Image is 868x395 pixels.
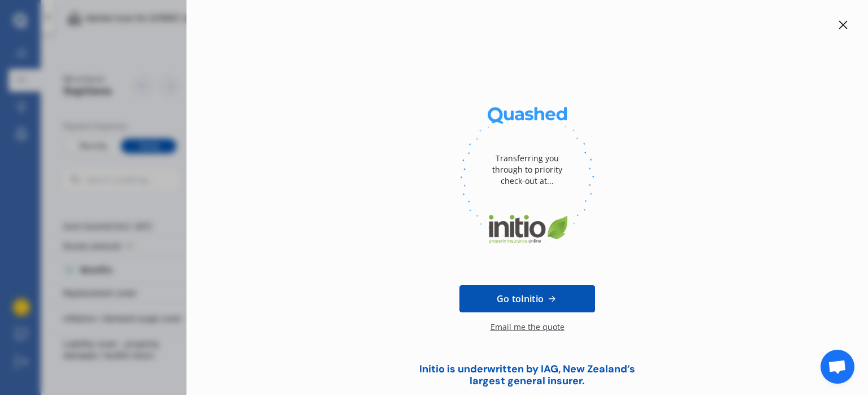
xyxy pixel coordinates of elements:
[491,321,565,344] div: Email me the quote
[460,204,594,255] img: Initio.webp
[403,363,652,387] div: Initio is underwritten by IAG, New Zealand’s largest general insurer.
[821,350,854,384] div: Open chat
[497,292,544,306] span: Go to Initio
[459,285,595,312] a: Go toInitio
[482,136,572,204] div: Transferring you through to priority check-out at...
